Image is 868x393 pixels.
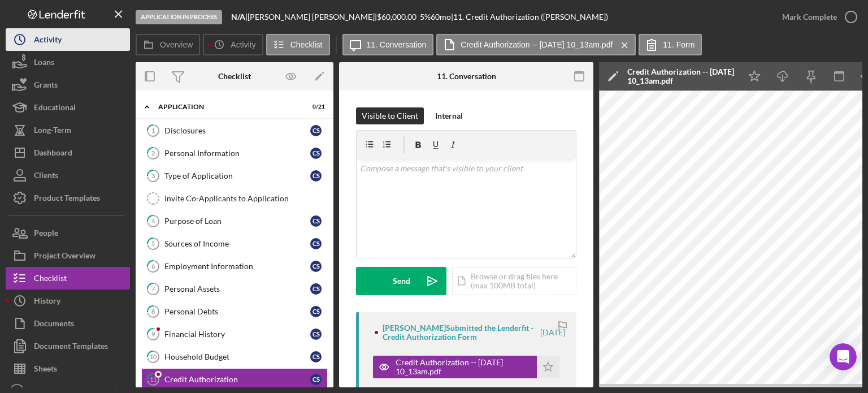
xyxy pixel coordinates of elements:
[362,107,418,124] div: Visible to Client
[160,40,193,49] label: Overview
[310,306,322,317] div: C S
[141,255,328,278] a: 6Employment InformationCS
[6,335,130,357] button: Document Templates
[310,261,322,272] div: C S
[141,210,328,232] a: 4Purpose of LoanCS
[164,375,310,384] div: Credit Authorization
[6,119,130,141] button: Long-Term
[164,149,310,158] div: Personal Information
[164,284,310,293] div: Personal Assets
[383,323,539,342] div: [PERSON_NAME] Submitted the Lenderfit - Credit Authorization Form
[164,171,310,180] div: Type of Application
[34,222,58,247] div: People
[451,12,608,21] div: | 11. Credit Authorization ([PERSON_NAME])
[151,240,155,247] tspan: 5
[34,141,72,167] div: Dashboard
[6,187,130,209] button: Product Templates
[830,343,857,370] iframe: Intercom live chat
[34,96,76,122] div: Educational
[782,6,837,28] div: Mark Complete
[6,51,130,74] button: Loans
[141,278,328,300] a: 7Personal AssetsCS
[6,267,130,290] button: Checklist
[141,368,328,391] a: 11Credit AuthorizationCS
[34,164,58,189] div: Clients
[141,165,328,187] a: 3Type of ApplicationCS
[310,329,322,340] div: C S
[437,72,496,81] div: 11. Conversation
[393,267,410,295] div: Send
[6,290,130,312] button: History
[6,74,130,96] button: Grants
[164,217,310,226] div: Purpose of Loan
[540,328,565,337] time: 2025-08-31 14:14
[435,107,463,124] div: Internal
[6,141,130,164] button: Dashboard
[310,374,322,385] div: C S
[6,357,130,380] button: Sheets
[34,28,62,54] div: Activity
[373,356,559,378] button: Credit Authorization -- [DATE] 10_13am.pdf
[218,72,251,81] div: Checklist
[141,142,328,165] a: 2Personal InformationCS
[310,148,322,159] div: C S
[34,74,58,99] div: Grants
[431,12,451,21] div: 60 mo
[231,40,255,49] label: Activity
[248,12,377,21] div: [PERSON_NAME] [PERSON_NAME] |
[164,307,310,316] div: Personal Debts
[231,12,248,21] div: |
[305,103,325,110] div: 0 / 21
[6,312,130,335] a: Documents
[627,67,735,85] div: Credit Authorization -- [DATE] 10_13am.pdf
[34,267,67,292] div: Checklist
[164,126,310,135] div: Disclosures
[151,262,155,270] tspan: 6
[290,40,323,49] label: Checklist
[34,51,54,76] div: Loans
[151,330,155,338] tspan: 9
[266,34,330,55] button: Checklist
[136,34,200,55] button: Overview
[310,215,322,227] div: C S
[377,12,420,21] div: $60,000.00
[141,187,328,210] a: Invite Co-Applicants to Application
[151,285,155,292] tspan: 7
[396,358,531,376] div: Credit Authorization -- [DATE] 10_13am.pdf
[136,10,222,24] div: Application In Process
[150,353,157,360] tspan: 10
[151,172,155,179] tspan: 3
[6,96,130,119] button: Educational
[150,375,157,383] tspan: 11
[34,119,71,144] div: Long-Term
[34,357,57,383] div: Sheets
[164,352,310,361] div: Household Budget
[151,149,155,157] tspan: 2
[771,6,862,28] button: Mark Complete
[6,244,130,267] button: Project Overview
[164,262,310,271] div: Employment Information
[164,330,310,339] div: Financial History
[663,40,695,49] label: 11. Form
[6,164,130,187] button: Clients
[461,40,613,49] label: Credit Authorization -- [DATE] 10_13am.pdf
[34,187,100,212] div: Product Templates
[141,300,328,323] a: 8Personal DebtsCS
[639,34,702,55] button: 11. Form
[356,107,424,124] button: Visible to Client
[6,28,130,51] button: Activity
[6,222,130,244] button: People
[429,107,468,124] button: Internal
[310,170,322,182] div: C S
[151,308,155,315] tspan: 8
